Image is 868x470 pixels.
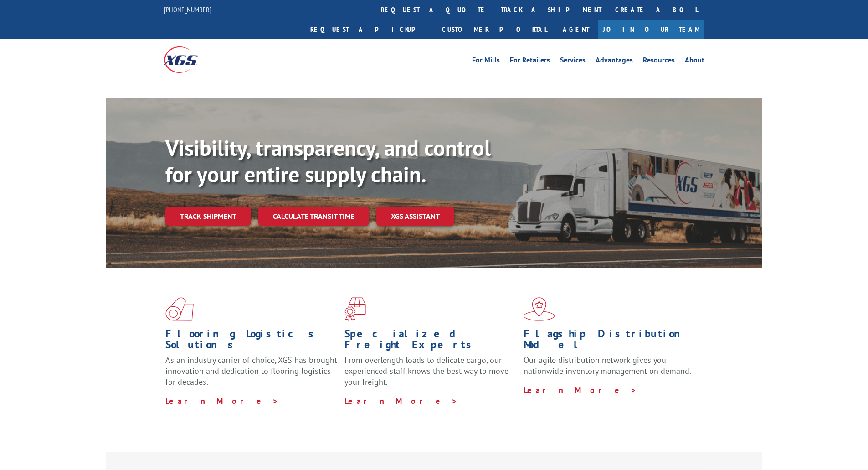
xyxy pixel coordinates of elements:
[344,328,517,355] h1: Specialized Freight Experts
[554,20,598,39] a: Agent
[524,355,691,376] span: Our agile distribution network gives you nationwide inventory management on demand.
[164,5,211,14] a: [PHONE_NUMBER]
[165,355,337,387] span: As an industry carrier of choice, XGS has brought innovation and dedication to flooring logistics...
[165,297,194,321] img: xgs-icon-total-supply-chain-intelligence-red
[344,355,517,395] p: From overlength loads to delicate cargo, our experienced staff knows the best way to move your fr...
[165,207,251,226] a: Track shipment
[165,396,279,406] a: Learn More >
[344,297,366,321] img: xgs-icon-focused-on-flooring-red
[376,207,454,226] a: XGS ASSISTANT
[524,297,555,321] img: xgs-icon-flagship-distribution-model-red
[165,328,338,355] h1: Flooring Logistics Solutions
[643,57,675,67] a: Resources
[685,57,704,67] a: About
[510,57,550,67] a: For Retailers
[165,134,491,188] b: Visibility, transparency, and control for your entire supply chain.
[596,57,633,67] a: Advantages
[472,57,500,67] a: For Mills
[344,396,458,406] a: Learn More >
[303,20,435,39] a: Request a pickup
[524,385,637,395] a: Learn More >
[524,328,696,355] h1: Flagship Distribution Model
[258,207,369,226] a: Calculate transit time
[598,20,704,39] a: Join Our Team
[435,20,554,39] a: Customer Portal
[560,57,586,67] a: Services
